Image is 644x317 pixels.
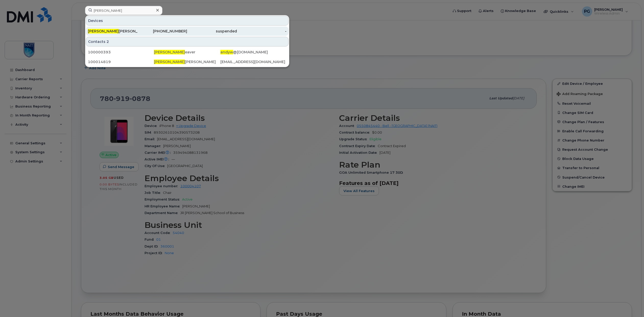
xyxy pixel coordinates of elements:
[86,16,289,26] div: Devices
[220,50,233,54] span: andyw
[88,29,119,33] span: [PERSON_NAME]
[154,50,185,54] span: [PERSON_NAME]
[106,39,109,44] span: 2
[138,29,187,34] div: [PHONE_NUMBER]
[86,27,289,36] a: [PERSON_NAME][PERSON_NAME][PHONE_NUMBER]suspended-
[86,37,289,46] div: Contacts
[86,57,289,66] a: 100014819[PERSON_NAME][PERSON_NAME][EMAIL_ADDRESS][DOMAIN_NAME]
[154,59,220,64] div: [PERSON_NAME]
[86,48,289,57] a: 100000393[PERSON_NAME]eaverandyw@[DOMAIN_NAME]
[154,50,220,55] div: eaver
[187,29,237,34] div: suspended
[85,6,162,15] input: Find something...
[88,29,138,34] div: [PERSON_NAME]
[154,60,185,64] span: [PERSON_NAME]
[88,59,154,64] div: 100014819
[237,29,287,34] div: -
[88,50,154,55] div: 100000393
[220,59,287,64] div: [EMAIL_ADDRESS][DOMAIN_NAME]
[220,50,287,55] div: @[DOMAIN_NAME]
